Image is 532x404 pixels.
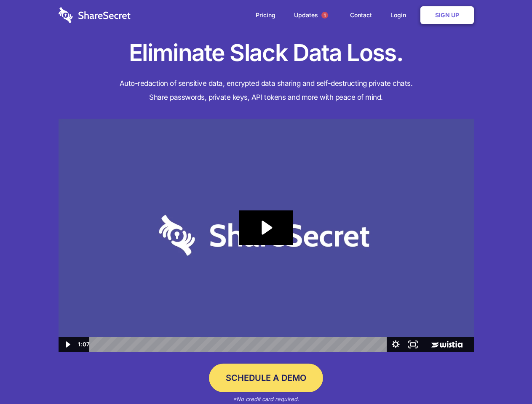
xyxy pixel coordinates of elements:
h1: Eliminate Slack Data Loss. [59,38,474,68]
a: Contact [342,2,380,28]
img: Sharesecret [59,119,474,352]
a: Pricing [247,2,284,28]
button: Play Video [59,337,76,352]
iframe: Drift Widget Chat Controller [490,362,522,394]
img: logo-wordmark-white-trans-d4663122ce5f474addd5e946df7df03e33cb6a1c49d2221995e7729f52c070b2.svg [59,7,131,23]
h4: Auto-redaction of sensitive data, encrypted data sharing and self-destructing private chats. Shar... [59,77,474,104]
a: Login [382,2,419,28]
